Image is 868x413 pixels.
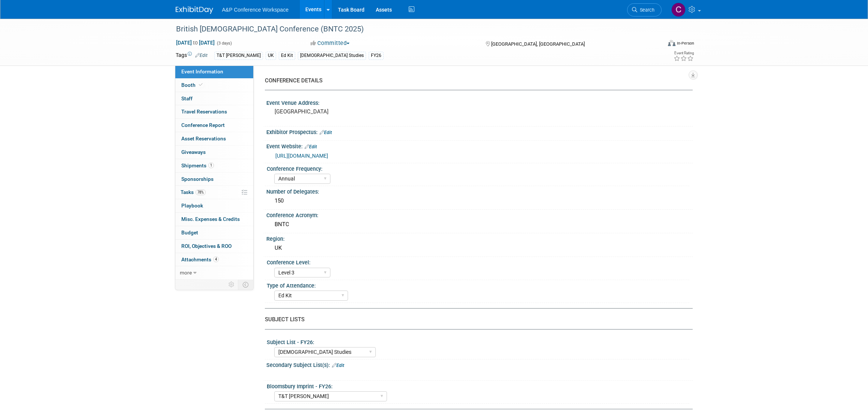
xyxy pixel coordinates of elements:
span: Misc. Expenses & Credits [181,216,240,222]
a: Search [627,3,662,16]
div: BNTC [272,219,687,230]
a: Conference Report [175,119,253,132]
div: Type of Attendance: [267,280,689,289]
span: Travel Reservations [181,109,227,115]
a: Budget [175,226,253,239]
span: Booth [181,82,204,88]
a: Booth [175,79,253,92]
div: SUBJECT LISTS [265,316,687,324]
span: Budget [181,230,198,236]
div: Region: [266,233,693,243]
span: more [180,270,192,276]
div: T&T [PERSON_NAME] [214,52,263,60]
td: Toggle Event Tabs [238,280,253,289]
div: UK [266,52,276,60]
span: Event Information [181,69,223,75]
div: Conference Level: [267,257,689,266]
div: Secondary Subject List(s): [266,359,693,369]
a: Shipments1 [175,159,253,172]
div: 150 [272,195,687,207]
td: Tags [176,51,208,60]
a: Misc. Expenses & Credits [175,213,253,226]
span: 1 [208,163,214,168]
span: Asset Reservations [181,136,226,142]
a: ROI, Objectives & ROO [175,240,253,253]
div: Event Rating [674,51,694,55]
a: Attachments4 [175,253,253,266]
div: Ed Kit [279,52,295,60]
div: Number of Delegates: [266,186,693,195]
span: 78% [196,189,206,195]
span: [GEOGRAPHIC_DATA], [GEOGRAPHIC_DATA] [491,41,585,47]
a: more [175,266,253,279]
span: [DATE] [DATE] [176,39,215,46]
div: Conference Acronym: [266,210,693,219]
div: UK [272,242,687,254]
a: Sponsorships [175,173,253,186]
span: Playbook [181,203,203,209]
a: Edit [195,53,208,58]
div: Bloomsbury Imprint - FY26: [267,381,689,390]
div: CONFERENCE DETAILS [265,77,687,85]
span: Sponsorships [181,176,214,182]
div: In-Person [677,40,694,46]
span: Giveaways [181,149,206,155]
div: Subject List - FY26: [267,337,689,346]
div: Event Website: [266,141,693,151]
span: 4 [213,256,219,262]
a: Giveaways [175,146,253,159]
a: Tasks78% [175,186,253,199]
span: Attachments [181,256,219,262]
span: Tasks [181,189,206,195]
img: ExhibitDay [176,6,213,14]
a: Edit [332,363,344,368]
div: Conference Frequency: [267,163,689,173]
a: Edit [305,144,317,149]
a: [URL][DOMAIN_NAME] [275,153,328,159]
a: Event Information [175,65,253,78]
pre: [GEOGRAPHIC_DATA] [275,108,436,115]
div: Exhibitor Prospectus: [266,127,693,136]
img: Christine Ritchlin [671,3,686,17]
a: Playbook [175,199,253,212]
div: [DEMOGRAPHIC_DATA] Studies [298,52,366,60]
span: to [192,40,199,46]
a: Edit [320,130,332,135]
a: Travel Reservations [175,105,253,118]
div: Event Format [617,39,695,50]
span: Shipments [181,163,214,168]
img: Format-Inperson.png [668,40,675,46]
div: Event Venue Address: [266,97,693,107]
a: Asset Reservations [175,132,253,145]
a: Staff [175,92,253,105]
span: ROI, Objectives & ROO [181,243,232,249]
div: FY26 [369,52,384,60]
button: Committed [308,39,353,47]
span: A&P Conference Workspace [222,7,289,13]
div: British [DEMOGRAPHIC_DATA] Conference (BNTC 2025) [173,22,650,36]
span: (3 days) [216,41,232,46]
i: Booth reservation complete [199,83,203,87]
span: Search [637,7,654,13]
span: Conference Report [181,122,225,128]
td: Personalize Event Tab Strip [225,280,238,289]
span: Staff [181,95,193,101]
